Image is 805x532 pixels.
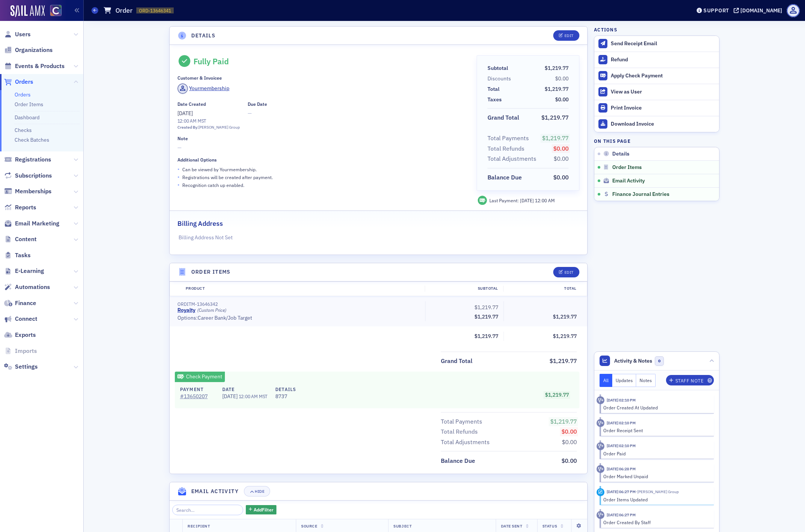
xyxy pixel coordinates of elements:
span: Events & Products [15,62,65,70]
a: Orders [15,91,31,98]
span: Created By: [177,124,198,130]
span: Balance Due [487,173,524,182]
button: Updates [612,374,637,387]
div: Balance Due [487,173,522,182]
h4: Details [191,32,216,40]
span: • [177,173,180,181]
button: [DOMAIN_NAME] [734,8,785,13]
div: Fully Paid [193,56,229,66]
div: Yourmembership [189,84,229,92]
span: Content [15,235,37,243]
span: Email Marketing [15,219,59,228]
span: 12:00 AM [239,393,258,399]
span: Total Payments [441,417,485,426]
span: Subject [393,523,412,529]
span: Order Items [612,164,642,171]
div: Order Created At Updated [603,404,709,411]
span: $0.00 [561,457,577,464]
span: E-Learning [15,267,44,275]
span: MST [257,393,267,399]
h4: Details [275,386,296,393]
span: Organizations [15,46,53,54]
a: Registrations [4,156,51,164]
h2: Billing Address [177,219,223,228]
p: Can be viewed by Yourmembership . [182,166,257,173]
div: Taxes [487,96,502,104]
span: $0.00 [561,428,577,435]
a: Imports [4,347,37,355]
span: Activity & Notes [614,357,652,365]
div: Grand Total [441,357,473,366]
span: Automations [15,283,50,291]
div: Additional Options [177,157,217,163]
time: 12:00 AM [177,118,196,124]
span: Taxes [487,96,504,104]
span: Grand Total [441,357,475,366]
div: Total [487,85,499,93]
span: Source [301,523,317,529]
div: Total [503,286,582,292]
span: $1,219.77 [553,333,577,339]
p: Registrations will be created after payment. [182,174,273,181]
span: Users [15,30,31,39]
span: Reports [15,203,36,212]
span: • [177,165,180,173]
span: Recipient [188,523,210,529]
span: Memberships [15,187,52,196]
span: $0.00 [555,75,569,82]
div: [PERSON_NAME] Group [198,124,240,130]
a: Exports [4,331,36,339]
span: Imports [15,347,37,355]
a: Dashboard [15,114,40,121]
div: Activity [597,488,604,496]
span: Finance [15,299,36,307]
span: Subtotal [487,64,511,72]
div: Activity [597,419,604,427]
span: $1,219.77 [474,333,498,339]
a: Finance [4,299,36,307]
a: Subscriptions [4,172,52,180]
time: 2/13/2025 02:10 PM [607,420,636,425]
span: Total Refunds [441,427,480,436]
a: Print Invoice [594,100,719,116]
div: Download Invoice [611,121,715,127]
p: Billing Address Not Set [179,234,578,242]
span: — [248,110,267,117]
div: Discounts [487,75,511,83]
span: • [177,181,180,189]
span: Subscriptions [15,172,52,180]
div: Due Date [248,101,267,107]
div: Subtotal [425,286,503,292]
span: $1,219.77 [545,65,569,71]
div: Total Payments [441,417,482,426]
time: 2/13/2025 02:10 PM [607,443,636,448]
h4: Email Activity [191,488,239,495]
span: MST [196,118,206,124]
a: Yourmembership [177,83,230,94]
span: 8737 [275,393,296,400]
span: Profile [787,4,800,17]
button: Apply Check Payment [594,68,719,84]
span: Tasks [15,251,31,259]
h4: Order Items [191,268,231,276]
h4: Actions [594,26,617,33]
button: Hide [244,486,270,496]
div: Total Payments [487,134,529,143]
span: [DATE] [177,110,193,117]
span: $0.00 [553,145,569,152]
span: — [177,144,466,152]
div: Total Adjustments [441,438,490,447]
img: SailAMX [10,5,45,17]
span: $1,219.77 [545,391,569,398]
a: Check Batches [15,136,49,143]
button: Send Receipt Email [594,36,719,52]
a: Settings [4,363,38,371]
button: Edit [553,267,579,277]
div: Order Paid [603,450,709,457]
a: View Homepage [45,5,62,18]
span: [DATE] [520,197,535,203]
div: Grand Total [487,113,519,122]
div: Activity [597,465,604,473]
time: 2/13/2025 02:10 PM [607,397,636,403]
